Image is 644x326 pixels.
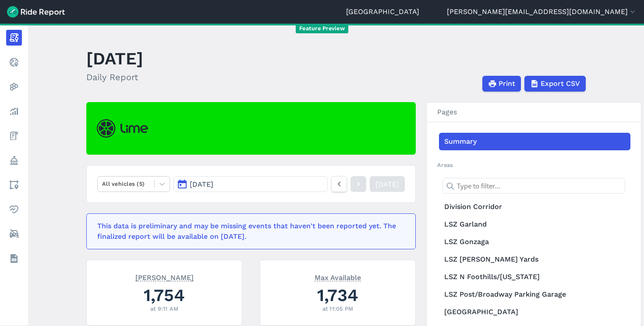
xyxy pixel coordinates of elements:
[135,273,194,281] span: [PERSON_NAME]
[6,54,22,70] a: Realtime
[370,176,405,192] a: [DATE]
[6,177,22,193] a: Areas
[315,273,361,281] span: Max Available
[7,6,65,18] img: Ride Report
[439,268,630,286] a: LSZ N Foothills/[US_STATE]
[86,71,143,84] h2: Daily Report
[439,251,630,268] a: LSZ [PERSON_NAME] Yards
[346,7,419,17] a: [GEOGRAPHIC_DATA]
[439,233,630,251] a: LSZ Gonzaga
[442,178,625,194] input: Type to filter...
[6,30,22,46] a: Report
[439,216,630,233] a: LSZ Garland
[439,303,630,321] a: [GEOGRAPHIC_DATA]
[447,7,637,17] button: [PERSON_NAME][EMAIL_ADDRESS][DOMAIN_NAME]
[173,176,328,192] button: [DATE]
[6,226,22,242] a: ModeShift
[439,198,630,216] a: Division Corridor
[6,79,22,95] a: Heatmaps
[439,133,630,150] a: Summary
[97,119,148,138] img: Lime
[97,283,231,307] div: 1,754
[271,305,405,313] div: at 11:05 PM
[6,128,22,144] a: Fees
[482,76,521,92] button: Print
[97,221,400,242] div: This data is preliminary and may be missing events that haven't been reported yet. The finalized ...
[499,78,515,89] span: Print
[541,78,580,89] span: Export CSV
[6,152,22,168] a: Policy
[190,180,213,188] span: [DATE]
[6,103,22,119] a: Analyze
[296,24,348,33] span: Feature Preview
[524,76,586,92] button: Export CSV
[271,283,405,307] div: 1,734
[437,161,630,169] h2: Areas
[86,46,143,71] h1: [DATE]
[427,103,641,122] h3: Pages
[6,202,22,217] a: Health
[6,251,22,266] a: Datasets
[439,286,630,303] a: LSZ Post/Broadway Parking Garage
[97,305,231,313] div: at 9:11 AM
